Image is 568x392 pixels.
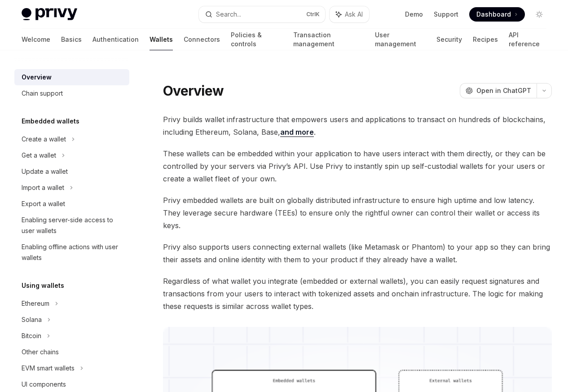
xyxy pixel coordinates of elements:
div: Other chains [22,347,59,357]
a: Transaction management [293,29,365,50]
a: Wallets [150,29,173,50]
div: Solana [22,314,42,325]
div: Update a wallet [22,166,68,177]
div: Export a wallet [22,198,65,209]
a: Overview [14,69,129,85]
span: Regardless of what wallet you integrate (embedded or external wallets), you can easily request si... [163,275,552,313]
span: These wallets can be embedded within your application to have users interact with them directly, ... [163,147,552,185]
h1: Overview [163,83,224,99]
button: Search...CtrlK [199,6,325,22]
a: Basics [61,29,82,50]
div: Enabling offline actions with user wallets [22,242,124,263]
a: Connectors [184,29,220,50]
div: Overview [22,72,52,83]
a: Enabling server-side access to user wallets [14,212,129,239]
span: Ctrl K [306,11,320,18]
span: Privy builds wallet infrastructure that empowers users and applications to transact on hundreds o... [163,113,552,138]
div: Search... [216,9,241,20]
button: Ask AI [330,6,369,22]
a: User management [375,29,426,50]
a: Welcome [22,29,50,50]
a: Policies & controls [231,29,282,50]
a: Other chains [14,344,129,360]
a: API reference [509,29,546,50]
span: Ask AI [345,10,363,19]
a: Chain support [14,85,129,101]
a: Authentication [92,29,139,50]
h5: Using wallets [22,280,64,291]
a: Support [434,10,458,19]
h5: Embedded wallets [22,116,79,127]
div: EVM smart wallets [22,363,75,374]
a: and more [280,128,314,137]
div: Ethereum [22,298,49,309]
a: Export a wallet [14,196,129,212]
a: Recipes [473,29,498,50]
div: UI components [22,379,66,390]
a: Enabling offline actions with user wallets [14,239,129,266]
div: Enabling server-side access to user wallets [22,215,124,236]
div: Bitcoin [22,330,41,341]
div: Get a wallet [22,150,56,161]
button: Toggle dark mode [532,7,546,22]
div: Import a wallet [22,182,64,193]
button: Open in ChatGPT [460,83,537,98]
a: Security [436,29,462,50]
span: Open in ChatGPT [476,86,531,95]
a: Update a wallet [14,163,129,180]
a: Dashboard [469,7,525,22]
span: Dashboard [476,10,511,19]
div: Create a wallet [22,134,66,145]
div: Chain support [22,88,63,99]
a: Demo [405,10,423,19]
span: Privy also supports users connecting external wallets (like Metamask or Phantom) to your app so t... [163,241,552,266]
img: light logo [22,8,77,21]
span: Privy embedded wallets are built on globally distributed infrastructure to ensure high uptime and... [163,194,552,232]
